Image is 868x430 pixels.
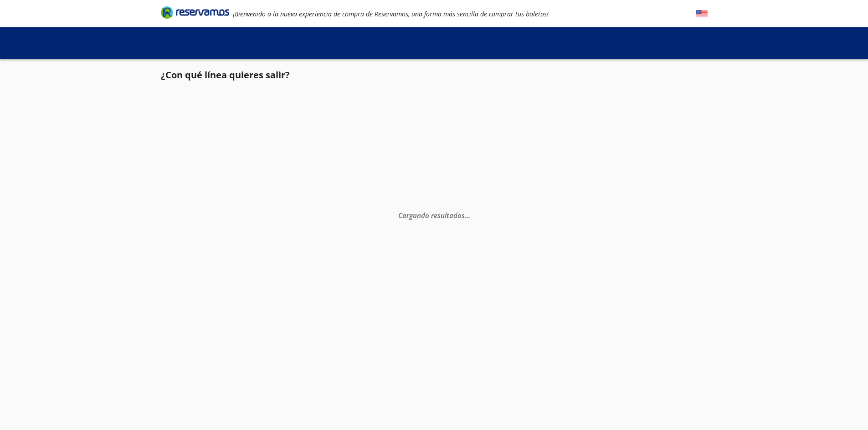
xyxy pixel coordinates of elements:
i: Brand Logo [161,5,229,19]
span: . [465,210,467,219]
span: . [467,210,468,219]
button: English [696,8,708,20]
span: . [468,210,470,219]
p: ¿Con qué línea quieres salir? [161,68,290,82]
em: Cargando resultados [398,210,470,219]
em: ¡Bienvenido a la nueva experiencia de compra de Reservamos, una forma más sencilla de comprar tus... [233,10,549,18]
a: Brand Logo [161,5,229,22]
